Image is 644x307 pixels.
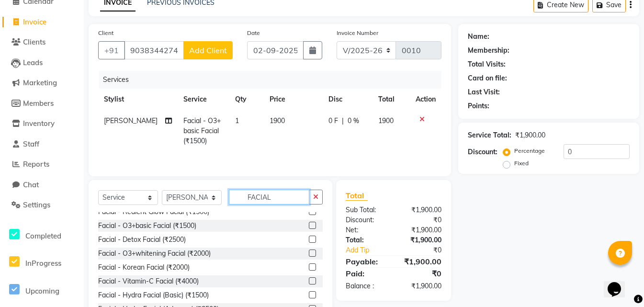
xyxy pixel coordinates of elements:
[394,268,449,279] div: ₹0
[339,225,394,235] div: Net:
[394,205,449,215] div: ₹1,900.00
[394,225,449,235] div: ₹1,900.00
[183,116,221,145] span: Facial - O3+basic Facial (₹1500)
[468,101,489,111] div: Points:
[514,159,529,168] label: Fixed
[468,45,509,56] div: Membership:
[23,200,50,209] span: Settings
[23,119,55,128] span: Inventory
[2,180,81,191] a: Chat
[2,17,81,28] a: Invoice
[2,159,81,170] a: Reports
[394,281,449,291] div: ₹1,900.00
[339,205,394,215] div: Sub Total:
[604,269,634,297] iframe: chat widget
[178,89,230,110] th: Service
[323,89,373,110] th: Disc
[98,235,186,245] div: Facial - Detox Facial (₹2500)
[346,191,368,201] span: Total
[468,59,506,69] div: Total Visits:
[23,37,45,46] span: Clients
[394,235,449,245] div: ₹1,900.00
[515,130,545,140] div: ₹1,900.00
[373,89,409,110] th: Total
[339,268,394,279] div: Paid:
[2,98,81,109] a: Members
[514,147,545,155] label: Percentage
[2,78,81,89] a: Marketing
[394,215,449,225] div: ₹0
[183,41,233,59] button: Add Client
[189,45,227,55] span: Add Client
[468,32,489,42] div: Name:
[23,159,49,169] span: Reports
[247,29,260,37] label: Date
[99,71,449,89] div: Services
[229,190,309,205] input: Search or Scan
[339,245,403,255] a: Add Tip
[378,116,394,125] span: 1900
[468,130,511,140] div: Service Total:
[98,41,125,59] button: +91
[98,276,199,286] div: Facial - Vitamin-C Facial (₹4000)
[25,259,61,268] span: InProgress
[104,116,158,125] span: [PERSON_NAME]
[2,118,81,129] a: Inventory
[98,221,196,231] div: Facial - O3+basic Facial (₹1500)
[2,200,81,211] a: Settings
[23,99,54,108] span: Members
[98,207,209,217] div: Facial - Redient Glow Facial (₹1500)
[410,89,441,110] th: Action
[339,235,394,245] div: Total:
[23,78,57,87] span: Marketing
[235,116,239,125] span: 1
[98,29,113,37] label: Client
[339,256,394,267] div: Payable:
[98,290,209,300] div: Facial - Hydra Facial (Basic) (₹1500)
[98,249,211,259] div: Facial - O3+whitening Facial (₹2000)
[23,139,39,148] span: Staff
[264,89,323,110] th: Price
[229,89,264,110] th: Qty
[2,57,81,68] a: Leads
[25,231,61,240] span: Completed
[468,147,497,157] div: Discount:
[98,89,178,110] th: Stylist
[337,29,378,37] label: Invoice Number
[2,37,81,48] a: Clients
[23,17,46,26] span: Invoice
[342,116,344,126] span: |
[468,73,507,83] div: Card on file:
[339,281,394,291] div: Balance :
[270,116,285,125] span: 1900
[403,245,449,255] div: ₹0
[23,58,43,67] span: Leads
[25,286,59,296] span: Upcoming
[468,87,500,97] div: Last Visit:
[23,180,39,189] span: Chat
[124,41,184,59] input: Search by Name/Mobile/Email/Code
[328,116,338,126] span: 0 F
[394,256,449,267] div: ₹1,900.00
[2,139,81,150] a: Staff
[98,262,190,273] div: Facial - Korean Facial (₹2000)
[339,215,394,225] div: Discount:
[348,116,359,126] span: 0 %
